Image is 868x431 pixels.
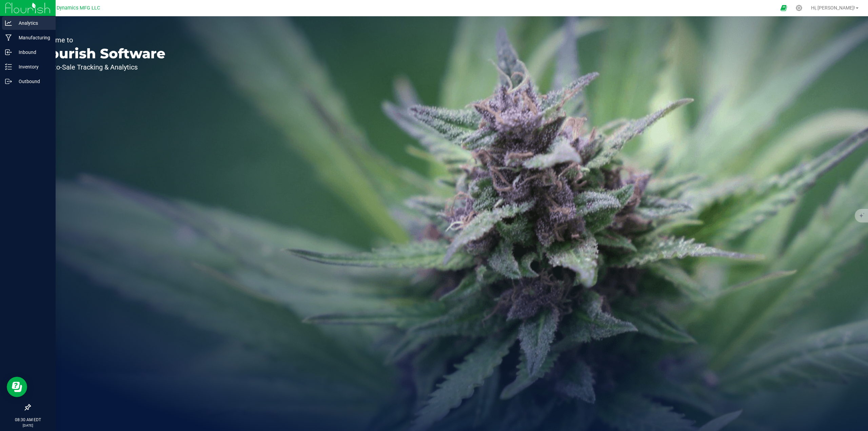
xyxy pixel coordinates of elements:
[776,1,791,15] span: Open Ecommerce Menu
[12,48,53,56] p: Inbound
[37,64,165,71] p: Seed-to-Sale Tracking & Analytics
[5,20,12,26] inline-svg: Analytics
[12,77,53,85] p: Outbound
[5,78,12,85] inline-svg: Outbound
[7,377,27,397] iframe: Resource center
[37,47,165,60] p: Flourish Software
[5,34,12,41] inline-svg: Manufacturing
[12,34,53,42] p: Manufacturing
[795,5,803,11] div: Manage settings
[12,19,53,27] p: Analytics
[3,423,53,428] p: [DATE]
[38,5,100,11] span: Modern Dynamics MFG LLC
[5,49,12,56] inline-svg: Inbound
[3,417,53,423] p: 08:30 AM EDT
[37,37,165,43] p: Welcome to
[5,63,12,70] inline-svg: Inventory
[12,63,53,71] p: Inventory
[811,5,855,11] span: Hi, [PERSON_NAME]!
